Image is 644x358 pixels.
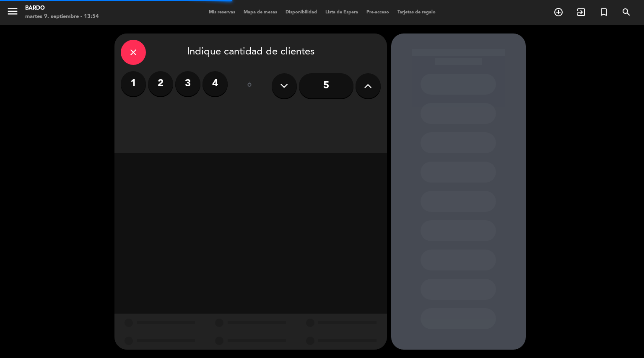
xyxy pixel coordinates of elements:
span: Lista de Espera [321,10,362,15]
i: turned_in_not [599,7,609,17]
span: Mis reservas [205,10,239,15]
div: Indique cantidad de clientes [121,40,381,65]
div: Bardo [25,4,99,13]
i: exit_to_app [576,7,586,17]
label: 3 [175,71,200,96]
i: search [621,7,631,17]
i: add_circle_outline [553,7,563,17]
button: menu [6,5,19,21]
div: martes 9. septiembre - 13:54 [25,13,99,21]
i: menu [6,5,19,18]
div: ó [236,71,263,100]
label: 2 [148,71,173,96]
span: Mapa de mesas [239,10,281,15]
span: Disponibilidad [281,10,321,15]
label: 4 [203,71,228,96]
label: 1 [121,71,146,96]
span: Tarjetas de regalo [393,10,440,15]
span: Pre-acceso [362,10,393,15]
i: close [128,47,138,57]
